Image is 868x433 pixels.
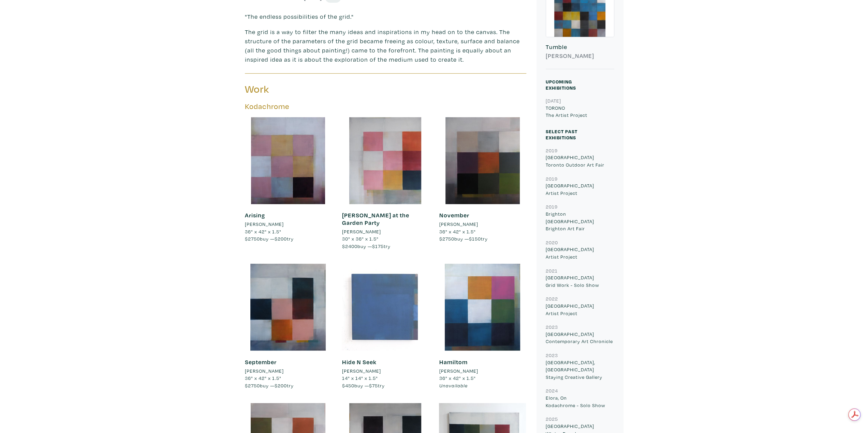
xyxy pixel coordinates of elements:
[342,367,429,375] a: [PERSON_NAME]
[245,235,294,242] span: buy — try
[245,228,281,235] span: 36" x 42" x 1.5"
[245,83,381,96] h3: Work
[342,243,390,249] span: buy — try
[245,382,294,389] span: buy — try
[546,324,558,330] small: 2023
[546,274,614,289] p: [GEOGRAPHIC_DATA] Grid Work - Solo Show
[439,367,478,375] li: [PERSON_NAME]
[546,182,614,197] p: [GEOGRAPHIC_DATA] Artist Project
[439,235,454,242] span: $2750
[439,375,475,381] span: 36" x 42" x 1.5"
[245,375,281,381] span: 36" x 42" x 1.5"
[546,295,558,302] small: 2022
[439,220,526,228] a: [PERSON_NAME]
[245,382,260,389] span: $2750
[342,382,384,389] span: buy — try
[372,243,383,249] span: $175
[546,128,577,141] small: Select Past Exhibitions
[342,382,354,389] span: $450
[245,102,526,111] h5: Kodachrome
[546,330,614,345] p: [GEOGRAPHIC_DATA] Contemporary Art Chronicle
[546,175,558,182] small: 2019
[546,352,558,358] small: 2023
[342,235,378,242] span: 30" x 36" x 1.5"
[439,367,526,375] a: [PERSON_NAME]
[546,43,614,51] h6: Tumble
[439,358,467,366] a: Hamiltom
[546,210,614,232] p: Brighton [GEOGRAPHIC_DATA] Brighton Art Fair
[245,12,526,21] p: "The endless possibilities of the grid."
[546,203,558,210] small: 2019
[546,416,558,422] small: 2025
[439,382,467,389] span: Unavailable
[245,367,332,375] a: [PERSON_NAME]
[245,358,277,366] a: September
[546,154,614,168] p: [GEOGRAPHIC_DATA] Toronto Outdoor Art Fair
[546,359,614,381] p: [GEOGRAPHIC_DATA], [GEOGRAPHIC_DATA] Staying Creative Gallery
[245,367,284,375] li: [PERSON_NAME]
[342,358,376,366] a: Hide N Seek
[245,235,260,242] span: $2750
[369,382,378,389] span: $75
[245,211,265,219] a: Arising
[245,220,284,228] li: [PERSON_NAME]
[342,228,381,235] li: [PERSON_NAME]
[439,211,469,219] a: November
[546,78,576,91] small: Upcoming Exhibitions
[275,235,287,242] span: $200
[342,375,378,381] span: 14" x 14" x 1.5"
[342,243,357,249] span: $2400
[546,394,614,409] p: Elora, On Kodachrome - Solo Show
[342,211,409,227] a: [PERSON_NAME] at the Garden Party
[546,97,561,104] small: [DATE]
[342,367,381,375] li: [PERSON_NAME]
[275,382,287,389] span: $200
[546,302,614,317] p: [GEOGRAPHIC_DATA] Artist Project
[439,220,478,228] li: [PERSON_NAME]
[469,235,481,242] span: $150
[342,228,429,235] a: [PERSON_NAME]
[546,267,558,274] small: 2021
[546,239,558,246] small: 2020
[546,104,614,119] p: TORONO The Artist Project
[439,235,487,242] span: buy — try
[439,228,475,235] span: 36" x 42" x 1.5"
[546,246,614,260] p: [GEOGRAPHIC_DATA] Artist Project
[546,52,614,60] h6: [PERSON_NAME]
[245,220,332,228] a: [PERSON_NAME]
[546,387,558,394] small: 2024
[245,27,526,64] p: The grid is a way to filter the many ideas and inspirations in my head on to the canvas. The stru...
[546,147,558,154] small: 2019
